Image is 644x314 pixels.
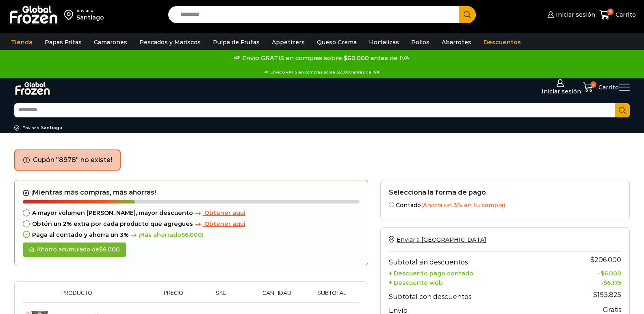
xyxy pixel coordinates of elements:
[545,6,595,23] a: Iniciar sesión
[204,209,245,217] span: Obtener aqui
[209,35,264,50] a: Pulpa de Frutas
[537,79,583,95] a: Iniciar sesión
[438,35,475,50] a: Abarrotes
[389,252,564,268] th: Subtotal sin descuentos
[23,221,360,227] div: Obtén un 2% extra por cada producto que agregues
[590,256,621,264] bdi: 206.000
[99,246,120,253] bdi: 6.000
[389,202,394,207] input: Contado(Ahorra un 3% en tu compra)
[246,290,308,303] th: Cantidad
[389,200,621,209] label: Contado
[564,268,621,277] td: -
[601,270,604,277] span: $
[389,268,564,277] th: + Descuento pago contado
[90,35,131,50] a: Camarones
[135,35,205,50] a: Pescados y Mariscos
[540,87,581,95] span: Iniciar sesión
[23,243,126,257] div: Ahorro acumulado de
[151,290,197,303] th: Precio
[593,291,621,299] bdi: 193.825
[389,277,564,286] th: + Descuento web
[615,103,630,117] button: Search button
[193,210,245,217] a: Obtener aqui
[181,231,185,238] span: $
[421,201,505,209] span: (Ahorra un 3% en tu compra)
[603,279,621,286] bdi: 6.175
[41,35,86,50] a: Papas Fritas
[308,290,356,303] th: Subtotal
[596,83,619,91] span: Carrito
[614,11,636,19] span: Carrito
[268,35,309,50] a: Appetizers
[603,279,607,286] span: $
[23,232,360,238] div: Paga al contado y ahorra un 3%
[459,6,476,23] button: Search button
[564,277,621,286] td: -
[193,221,245,227] a: Obtener aqui
[479,35,525,50] a: Descuentos
[197,290,246,303] th: Sku
[76,13,104,22] div: Santiago
[23,210,360,217] div: A mayor volumen [PERSON_NAME], mayor descuento
[593,291,597,299] span: $
[603,306,621,314] strong: Gratis
[583,82,619,92] a: 5 Carrito
[389,286,564,303] th: Subtotal con descuentos
[64,8,76,22] img: address-field-icon.svg
[389,188,621,196] h2: Selecciona la forma de pago
[554,11,595,19] span: Iniciar sesión
[204,220,245,227] span: Obtener aqui
[599,5,636,24] a: 5 Carrito
[99,246,103,253] span: $
[22,125,39,131] div: Enviar a
[23,188,360,197] h2: ¡Mientras más compras, más ahorras!
[313,35,361,50] a: Queso Crema
[41,125,62,131] div: Santiago
[33,156,112,165] li: Cupón "8978" no existe!
[601,270,621,277] bdi: 6.000
[76,8,104,13] div: Enviar a
[129,232,204,238] span: ¡Has ahorrado !
[57,290,151,303] th: Producto
[181,231,202,238] bdi: 6.000
[590,81,597,88] span: 5
[590,256,594,264] span: $
[389,236,486,243] a: Enviar a [GEOGRAPHIC_DATA]
[397,236,486,243] span: Enviar a [GEOGRAPHIC_DATA]
[407,35,434,50] a: Pollos
[607,9,614,15] span: 5
[365,35,403,50] a: Hortalizas
[7,35,37,50] a: Tienda
[14,125,22,131] img: address-field-icon.svg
